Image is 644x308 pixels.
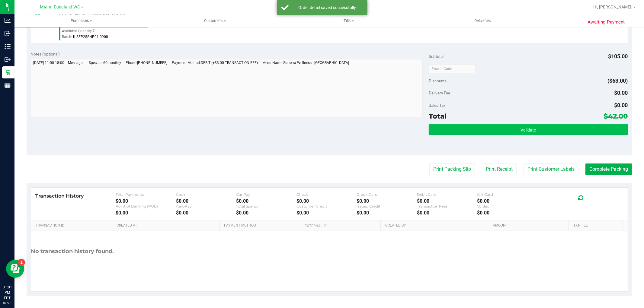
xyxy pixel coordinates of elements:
span: Sales Tax [429,103,446,108]
span: Total [429,112,447,120]
div: Available Quantity: [62,27,215,39]
a: Deliveries [416,14,549,27]
div: $0.00 [236,210,296,216]
a: Amount [493,223,567,228]
div: Gift Card [477,192,537,197]
a: Payment Method [224,223,298,228]
input: Promo Code [429,64,476,73]
div: Issued Credit [357,204,417,208]
div: $0.00 [417,198,477,204]
span: Hi, [PERSON_NAME]! [593,5,633,9]
a: Tills [282,14,416,27]
span: Awaiting Payment [588,19,625,26]
span: K-SEP25SNP01-0908 [73,35,108,39]
span: Delivery Fee [429,90,450,95]
th: External ID [300,221,380,231]
a: Created At [117,223,217,228]
span: $0.00 [614,102,628,108]
p: 01:01 PM EDT [3,284,12,301]
div: $0.00 [176,198,236,204]
button: Validate [429,124,628,135]
inline-svg: Inbound [5,30,11,37]
div: AeroPay [176,204,236,208]
div: Voided [477,204,537,208]
button: Complete Packing [585,164,632,175]
div: $0.00 [417,210,477,216]
inline-svg: Outbound [5,56,11,62]
div: $0.00 [116,198,176,204]
div: Cash [176,192,236,197]
div: $0.00 [357,198,417,204]
span: ($63.00) [608,78,628,84]
inline-svg: Retail [5,69,11,75]
div: $0.00 [116,210,176,216]
inline-svg: Reports [5,82,11,88]
p: 09/28 [3,301,12,305]
a: Customers [148,14,282,27]
button: Print Customer Labels [524,164,578,175]
div: $0.00 [296,210,357,216]
div: $0.00 [477,198,537,204]
a: Txn Fee [574,223,620,228]
iframe: Resource center unread badge [18,259,25,266]
div: Total Spendr [236,204,296,208]
span: Discounts [429,75,447,86]
a: Transaction ID [36,223,110,228]
inline-svg: Analytics [5,17,11,24]
div: Credit Card [357,192,417,197]
a: Purchases [14,14,148,27]
span: Notes (optional) [31,52,60,56]
span: Miami Dadeland WC [40,5,80,10]
a: Created By [385,223,486,228]
div: Check [296,192,357,197]
div: Debit Card [417,192,477,197]
span: Customers [149,18,282,24]
span: Purchases [14,18,148,24]
span: Deliveries [466,18,499,24]
div: $0.00 [236,198,296,204]
button: Print Packing Slip [429,164,475,175]
span: Validate [521,128,536,132]
div: Total Payments [116,192,176,197]
span: Subtotal [429,54,444,59]
span: Tills [282,18,415,24]
div: $0.00 [176,210,236,216]
div: Order detail saved successfully [292,5,363,11]
span: $105.00 [608,53,628,59]
iframe: Resource center [6,260,24,278]
div: Transaction Fees [417,204,477,208]
span: $0.00 [614,90,628,96]
button: Print Receipt [482,164,517,175]
div: $0.00 [477,210,537,216]
span: 7 [93,29,95,33]
div: No transaction history found. [31,231,114,272]
div: Customer Credit [296,204,357,208]
div: $0.00 [357,210,417,216]
span: $42.00 [604,112,628,120]
div: Point of Banking (POB) [116,204,176,208]
div: $0.00 [296,198,357,204]
div: CanPay [236,192,296,197]
inline-svg: Inventory [5,43,11,49]
span: Batch: [62,35,72,39]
